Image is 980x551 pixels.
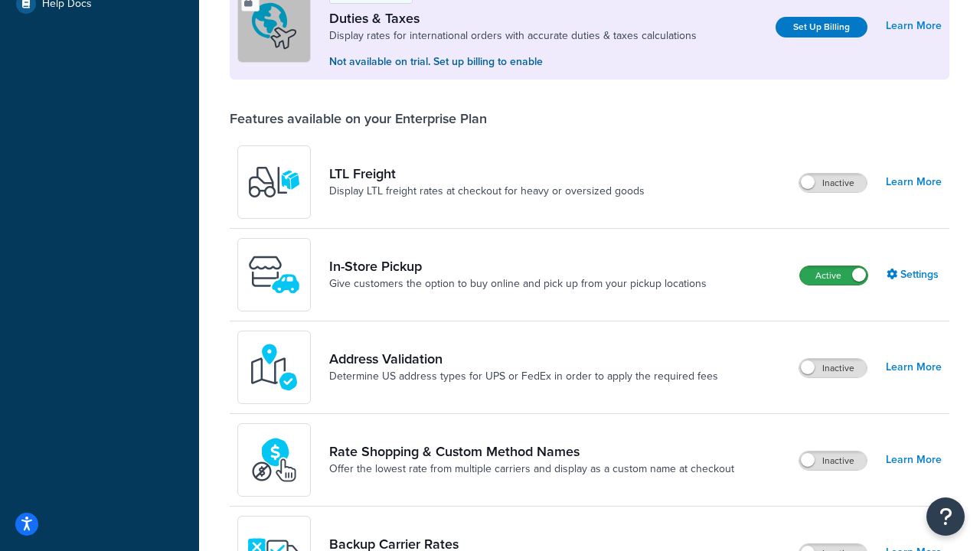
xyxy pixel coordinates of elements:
[329,461,734,477] a: Offer the lowest rate from multiple carriers and display as a custom name at checkout
[887,264,942,285] a: Settings
[247,341,301,394] img: kIG8fy0lQAAAABJRU5ErkJggg==
[776,17,867,37] a: Set Up Billing
[799,452,867,470] label: Inactive
[329,184,645,199] a: Display LTL freight rates at checkout for heavy or oversized goods
[926,497,965,536] button: Open Resource Center
[800,266,867,285] label: Active
[329,10,697,27] a: Duties & Taxes
[329,443,734,460] a: Rate Shopping & Custom Method Names
[329,165,645,182] a: LTL Freight
[799,359,867,377] label: Inactive
[886,357,942,378] a: Learn More
[799,174,867,192] label: Inactive
[886,171,942,193] a: Learn More
[886,449,942,471] a: Learn More
[329,54,697,70] p: Not available on trial. Set up billing to enable
[329,276,707,292] a: Give customers the option to buy online and pick up from your pickup locations
[247,155,301,209] img: y79ZsPf0fXUFUhFXDzUgf+ktZg5F2+ohG75+v3d2s1D9TjoU8PiyCIluIjV41seZevKCRuEjTPPOKHJsQcmKCXGdfprl3L4q7...
[329,350,718,367] a: Address Validation
[329,258,707,275] a: In-Store Pickup
[329,28,697,44] a: Display rates for international orders with accurate duties & taxes calculations
[247,248,301,302] img: wfgcfpwTIucLEAAAAASUVORK5CYII=
[230,110,487,127] div: Features available on your Enterprise Plan
[329,369,718,384] a: Determine US address types for UPS or FedEx in order to apply the required fees
[886,15,942,37] a: Learn More
[247,433,301,487] img: icon-duo-feat-rate-shopping-ecdd8bed.png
